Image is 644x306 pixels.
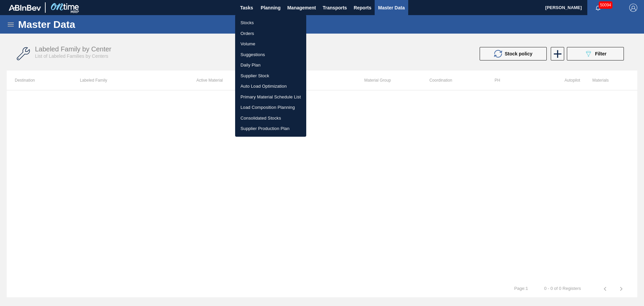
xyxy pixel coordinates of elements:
a: Volume [235,39,306,49]
a: Daily Plan [235,60,306,71]
a: Load Composition Planning [235,102,306,113]
a: Stocks [235,17,306,28]
a: Suggestions [235,49,306,60]
a: Supplier Production Plan [235,123,306,134]
a: Supplier Stock [235,71,306,81]
a: Primary Material Schedule List [235,92,306,102]
a: Auto Load Optimization [235,81,306,92]
a: Orders [235,28,306,39]
a: Consolidated Stocks [235,113,306,124]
